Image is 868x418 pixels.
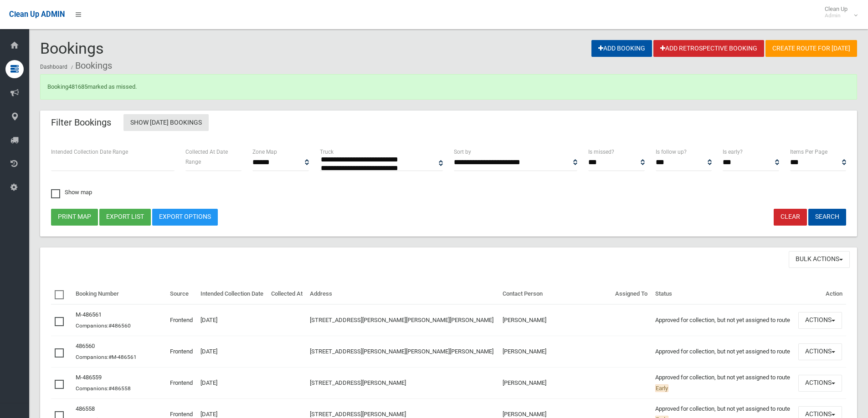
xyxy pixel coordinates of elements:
a: 486560 [76,342,95,349]
a: Add Retrospective Booking [653,40,764,57]
a: Export Options [152,209,218,226]
th: Status [652,284,795,305]
td: Frontend [166,368,197,399]
a: Add Booking [591,40,652,57]
th: Action [795,284,846,305]
button: Bulk Actions [789,251,850,268]
th: Intended Collection Date [197,284,267,305]
th: Assigned To [611,284,652,305]
a: M-486559 [76,374,102,381]
a: [STREET_ADDRESS][PERSON_NAME][PERSON_NAME][PERSON_NAME] [310,317,493,323]
small: Admin [825,12,847,19]
td: [DATE] [197,368,267,399]
td: Frontend [166,336,197,368]
a: Show [DATE] Bookings [123,114,209,131]
button: Export list [99,209,151,226]
li: Bookings [69,57,112,74]
label: Truck [320,147,334,157]
small: Companions: [76,322,132,329]
a: 481685 [68,83,87,90]
td: [DATE] [197,336,267,368]
button: Print map [51,209,98,226]
td: [PERSON_NAME] [499,336,611,368]
small: Companions: [76,354,138,360]
td: Approved for collection, but not yet assigned to route [652,368,795,399]
th: Contact Person [499,284,611,305]
th: Source [166,284,197,305]
a: Clear [774,209,807,226]
span: Clean Up ADMIN [9,10,65,19]
td: [PERSON_NAME] [499,304,611,336]
td: Approved for collection, but not yet assigned to route [652,304,795,336]
a: [STREET_ADDRESS][PERSON_NAME][PERSON_NAME][PERSON_NAME] [310,348,493,355]
th: Collected At [267,284,307,305]
button: Actions [798,312,842,329]
td: Approved for collection, but not yet assigned to route [652,336,795,368]
a: 486558 [76,405,95,412]
a: #486558 [108,385,131,392]
td: [DATE] [197,304,267,336]
span: Early [655,384,668,392]
a: [STREET_ADDRESS][PERSON_NAME] [310,379,406,386]
a: Dashboard [40,64,67,70]
div: Booking marked as missed. [40,74,857,100]
th: Booking Number [72,284,166,305]
button: Actions [798,375,842,392]
a: M-486561 [76,311,102,318]
a: Create route for [DATE] [765,40,857,57]
td: [PERSON_NAME] [499,368,611,399]
button: Actions [798,343,842,360]
th: Address [306,284,498,305]
span: Show map [51,189,92,195]
a: #M-486561 [108,354,137,360]
button: Search [808,209,846,226]
td: Frontend [166,304,197,336]
a: [STREET_ADDRESS][PERSON_NAME] [310,411,406,418]
span: Bookings [40,39,104,57]
small: Companions: [76,385,132,392]
header: Filter Bookings [40,114,122,131]
span: Clean Up [820,5,857,19]
a: #486560 [108,322,131,329]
